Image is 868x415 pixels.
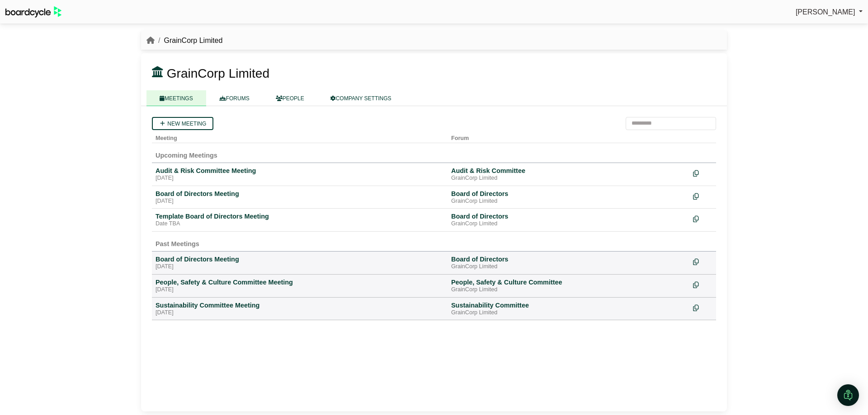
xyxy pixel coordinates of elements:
a: People, Safety & Culture Committee GrainCorp Limited [451,278,686,294]
div: [DATE] [156,309,444,317]
div: [DATE] [156,286,444,294]
div: Audit & Risk Committee Meeting [156,167,444,175]
a: MEETINGS [146,90,206,106]
div: [DATE] [156,175,444,182]
a: Audit & Risk Committee Meeting [DATE] [156,167,444,182]
td: Past Meetings [152,232,716,252]
div: GrainCorp Limited [451,175,686,182]
th: Meeting [152,130,448,143]
div: GrainCorp Limited [451,198,686,205]
div: Sustainability Committee [451,301,686,309]
div: Make a copy [693,212,712,224]
div: Make a copy [693,167,712,179]
img: BoardcycleBlackGreen-aaafeed430059cb809a45853b8cf6d952af9d84e6e89e1f1685b34bfd5cb7d64.svg [5,6,61,18]
a: New meeting [152,117,213,130]
div: Make a copy [693,301,712,313]
div: Make a copy [693,190,712,202]
div: People, Safety & Culture Committee [451,278,686,286]
div: Make a copy [693,255,712,267]
span: [PERSON_NAME] [796,8,855,16]
a: Board of Directors GrainCorp Limited [451,212,686,228]
a: Board of Directors GrainCorp Limited [451,255,686,270]
div: GrainCorp Limited [451,220,686,228]
div: People, Safety & Culture Committee Meeting [156,278,444,286]
a: Sustainability Committee Meeting [DATE] [156,301,444,317]
a: PEOPLE [263,90,317,106]
nav: breadcrumb [146,35,222,47]
a: Board of Directors GrainCorp Limited [451,190,686,205]
div: Board of Directors [451,190,686,198]
div: Date TBA [156,220,444,228]
a: Board of Directors Meeting [DATE] [156,255,444,270]
div: GrainCorp Limited [451,309,686,317]
a: Audit & Risk Committee GrainCorp Limited [451,167,686,182]
div: Board of Directors [451,212,686,220]
span: GrainCorp Limited [167,66,269,80]
div: GrainCorp Limited [451,286,686,294]
div: Board of Directors Meeting [156,190,444,198]
div: [DATE] [156,263,444,270]
a: Template Board of Directors Meeting Date TBA [156,212,444,228]
div: Template Board of Directors Meeting [156,212,444,220]
a: COMPANY SETTINGS [317,90,405,106]
div: Sustainability Committee Meeting [156,301,444,309]
div: Make a copy [693,278,712,290]
div: [DATE] [156,198,444,205]
div: Board of Directors [451,255,686,263]
td: Upcoming Meetings [152,143,716,163]
div: GrainCorp Limited [451,263,686,270]
div: Audit & Risk Committee [451,167,686,175]
a: Sustainability Committee GrainCorp Limited [451,301,686,317]
a: People, Safety & Culture Committee Meeting [DATE] [156,278,444,294]
div: Board of Directors Meeting [156,255,444,263]
a: [PERSON_NAME] [796,6,863,18]
a: Board of Directors Meeting [DATE] [156,190,444,205]
a: FORUMS [206,90,263,106]
th: Forum [448,130,689,143]
li: GrainCorp Limited [155,35,222,47]
div: Open Intercom Messenger [837,384,859,406]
